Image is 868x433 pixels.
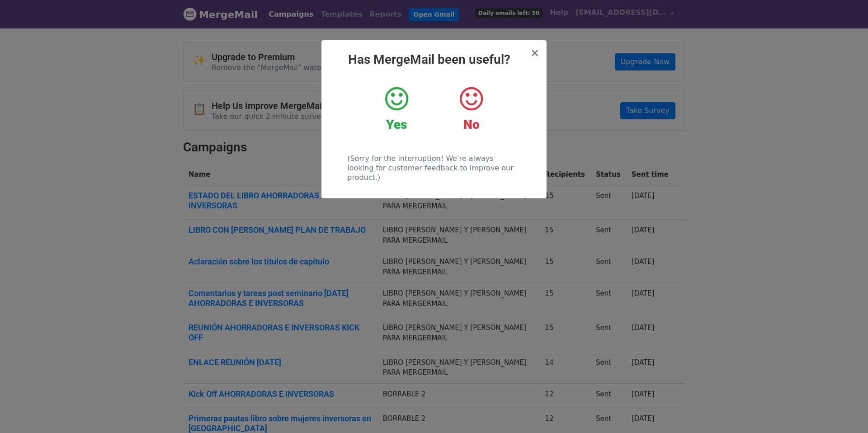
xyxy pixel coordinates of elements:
h2: Has MergeMail been useful? [329,52,539,67]
button: Close [530,47,539,58]
a: No [441,85,502,132]
strong: Yes [386,117,407,132]
p: (Sorry for the interruption! We're always looking for customer feedback to improve our product.) [347,154,520,182]
span: × [530,47,539,59]
a: Yes [366,85,427,132]
strong: No [463,117,480,132]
